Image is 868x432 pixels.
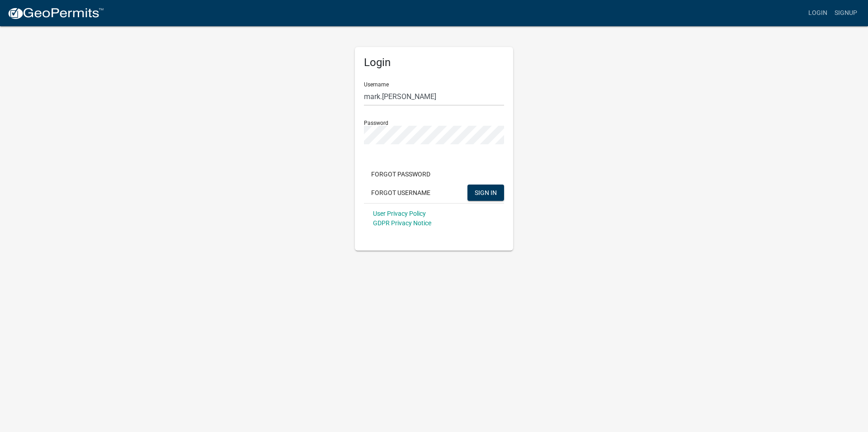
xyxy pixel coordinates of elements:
button: Forgot Password [364,166,438,182]
span: SIGN IN [475,189,497,196]
a: Signup [831,5,861,22]
button: SIGN IN [467,185,504,201]
a: User Privacy Policy [373,210,426,217]
a: GDPR Privacy Notice [373,219,431,227]
h5: Login [364,56,504,69]
button: Forgot Username [364,185,438,201]
a: Login [805,5,831,22]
